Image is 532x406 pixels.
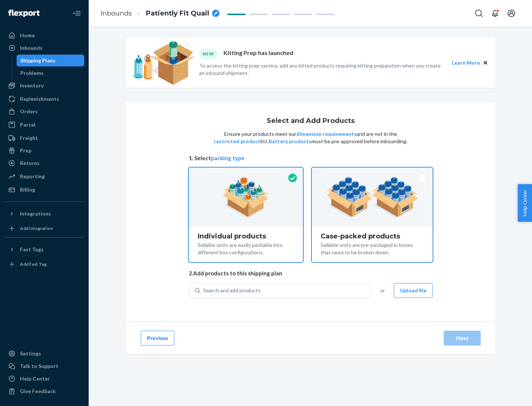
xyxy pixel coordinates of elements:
img: Flexport logo [8,10,40,17]
a: Billing [4,184,84,196]
a: Inbounds [4,42,84,54]
a: Settings [4,348,84,359]
h1: Select and Add Products [267,117,355,125]
div: Parcel [20,121,35,128]
div: Talk to Support [20,362,58,370]
div: Add Integration [20,225,53,231]
button: Open Search Box [471,6,486,21]
div: Inventory [20,82,44,89]
button: Battery products [269,138,311,145]
div: Reporting [20,173,45,180]
div: Orders [20,108,38,115]
a: Prep [4,145,84,156]
a: Orders [4,106,84,117]
a: Add Fast Tag [4,258,84,270]
span: Patiently Fit Quail [146,9,209,18]
button: Close Navigation [69,6,84,21]
div: Problems [20,69,44,77]
span: or [380,287,385,294]
img: case-pack.59cecea509d18c883b923b81aeac6d0b.png [326,177,418,217]
img: individual-pack.facf35554cb0f1810c75b2bd6df2d64e.png [223,177,269,217]
button: Integrations [4,208,84,220]
a: Parcel [4,119,84,131]
p: To access the kitting prep service, add any kitted products requiring kitting preparation when yo... [199,62,445,77]
ol: breadcrumbs [95,3,225,24]
div: Next [450,334,474,342]
div: Search and add products [203,287,260,294]
button: Upload file [394,283,433,298]
div: Inbounds [20,44,42,52]
button: Open notifications [488,6,502,21]
button: Open account menu [504,6,519,21]
a: Returns [4,157,84,169]
div: Shipping Plans [20,57,55,64]
div: Returns [20,159,40,167]
div: Fast Tags [20,246,44,253]
span: 1. Select [189,154,433,162]
button: Fast Tags [4,244,84,255]
a: Shipping Plans [17,55,85,66]
button: dimension requirements [296,130,357,138]
div: Give Feedback [20,388,56,395]
div: Add Fast Tag [20,261,47,267]
p: Kitting Prep has launched [224,49,293,59]
a: Problems [17,67,85,79]
div: Sellable units are easily packable into different box configurations. [198,240,294,256]
div: Integrations [20,210,51,217]
button: Give Feedback [4,385,84,397]
a: Add Integration [4,223,84,234]
a: Inbounds [100,9,132,17]
div: Individual products [198,233,294,240]
div: Prep [20,147,31,154]
button: Help Center [518,184,532,222]
div: Help Center [20,375,50,382]
div: NEW [199,49,218,59]
div: Replenishments [20,95,59,103]
a: Talk to Support [4,360,84,372]
div: Sellable units are pre-packaged in boxes that need to be broken down. [321,240,424,256]
a: Reporting [4,171,84,182]
div: Freight [20,134,38,142]
a: Home [4,30,84,41]
button: Next [444,331,481,345]
p: Ensure your products meet our and are not in the list. must be pre-approved before inbounding. [213,130,408,145]
span: 2. Add products to this shipping plan [189,269,433,277]
button: Previous [141,331,174,345]
div: Home [20,32,35,39]
div: Case-packed products [321,233,424,240]
button: Close [481,59,490,67]
a: Replenishments [4,93,84,105]
a: Help Center [4,373,84,385]
a: Freight [4,132,84,144]
a: Inventory [4,80,84,92]
div: Settings [20,350,41,357]
button: restricted product [214,138,260,145]
button: Learn More [452,59,480,67]
div: Billing [20,186,35,193]
button: packing type [211,154,245,162]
